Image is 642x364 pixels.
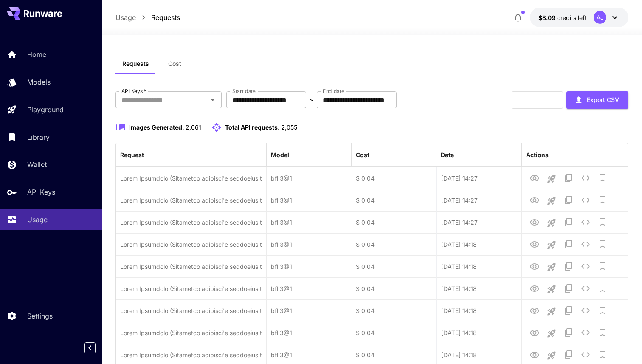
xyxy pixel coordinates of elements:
[356,151,369,158] div: Cost
[232,87,256,95] label: Start date
[526,151,549,158] div: Actions
[168,60,181,68] span: Cost
[186,124,201,131] span: 2,061
[27,187,55,197] p: API Keys
[115,12,136,23] a: Usage
[530,8,628,27] button: $8.08863AJ
[27,104,64,115] p: Playground
[441,151,454,158] div: Date
[91,340,102,356] div: Collapse sidebar
[207,94,219,106] button: Open
[122,60,149,68] span: Requests
[271,151,289,158] div: Model
[120,151,144,158] div: Request
[115,12,180,23] nav: breadcrumb
[129,124,184,131] span: Images Generated:
[538,14,557,21] span: $8.09
[121,87,146,95] label: API Keys
[27,77,51,87] p: Models
[323,87,344,95] label: End date
[566,91,628,109] button: Export CSV
[27,311,53,321] p: Settings
[84,342,96,353] button: Collapse sidebar
[309,95,314,105] p: ~
[27,214,48,225] p: Usage
[594,11,606,24] div: AJ
[27,132,50,142] p: Library
[557,14,587,21] span: credits left
[27,49,46,59] p: Home
[151,12,180,23] a: Requests
[27,159,47,169] p: Wallet
[281,124,297,131] span: 2,055
[225,124,280,131] span: Total API requests:
[538,13,587,22] div: $8.08863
